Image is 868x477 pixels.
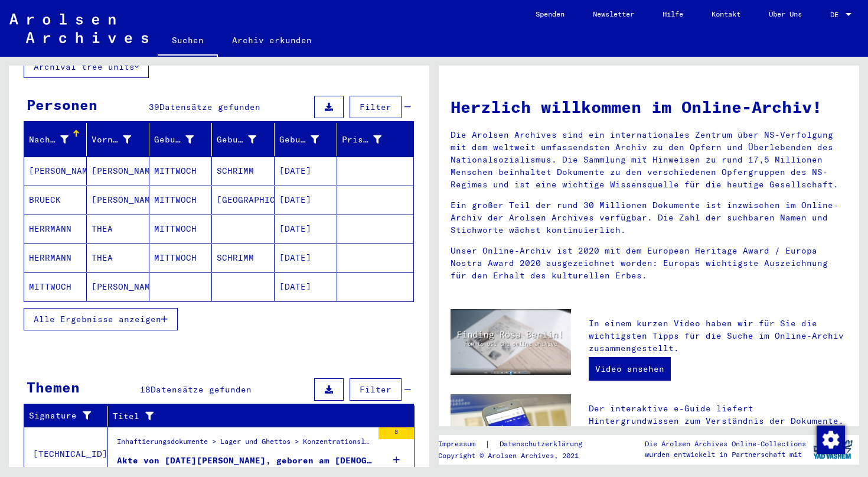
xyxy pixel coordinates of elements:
[87,272,149,301] mat-cell: [PERSON_NAME]
[87,157,149,185] mat-cell: [PERSON_NAME]
[830,11,843,19] span: DE
[140,384,151,395] span: 18
[490,438,596,450] a: Datenschutzerklärung
[451,199,847,236] p: Ein großer Teil der rund 30 Millionen Dokumente ist inzwischen im Online-Archiv der Arolsen Archi...
[589,357,671,381] a: Video ansehen
[811,434,855,464] img: yv_logo.png
[87,215,149,243] mat-cell: THEA
[149,215,212,243] mat-cell: MITTWOCH
[29,134,68,146] div: Nachname
[337,123,413,156] mat-header-cell: Prisoner #
[275,272,337,301] mat-cell: [DATE]
[87,186,149,214] mat-cell: [PERSON_NAME]
[817,426,845,454] img: Zustimmung ändern
[451,129,847,191] p: Die Arolsen Archives sind ein internationales Zentrum über NS-Verfolgung mit dem weltweit umfasse...
[212,186,275,214] mat-cell: [GEOGRAPHIC_DATA]
[218,26,326,54] a: Archiv erkunden
[24,308,178,330] button: Alle Ergebnisse anzeigen
[378,427,414,439] div: 8
[342,134,381,146] div: Prisoner #
[29,130,86,149] div: Nachname
[159,102,260,112] span: Datensätze gefunden
[151,384,252,395] span: Datensätze gefunden
[275,186,337,214] mat-cell: [DATE]
[92,130,149,149] div: Vorname
[451,95,847,119] h1: Herzlich willkommen im Online-Archiv!
[9,14,148,43] img: Arolsen_neg.svg
[154,130,211,149] div: Geburtsname
[24,244,87,272] mat-cell: HERRMANN
[24,157,87,185] mat-cell: [PERSON_NAME]
[360,384,391,395] span: Filter
[275,215,337,243] mat-cell: [DATE]
[149,244,212,272] mat-cell: MITTWOCH
[24,215,87,243] mat-cell: HERRMANN
[87,244,149,272] mat-cell: THEA
[34,314,161,325] span: Alle Ergebnisse anzeigen
[113,410,385,423] div: Titel
[212,123,275,156] mat-header-cell: Geburt‏
[451,245,847,282] p: Unser Online-Archiv ist 2020 mit dem European Heritage Award / Europa Nostra Award 2020 ausgezeic...
[350,378,402,401] button: Filter
[29,410,93,422] div: Signature
[29,407,107,426] div: Signature
[212,157,275,185] mat-cell: SCHRIMM
[24,272,87,301] mat-cell: MITTWOCH
[589,403,847,465] p: Der interaktive e-Guide liefert Hintergrundwissen zum Verständnis der Dokumente. Sie finden viele...
[275,244,337,272] mat-cell: [DATE]
[87,123,149,156] mat-header-cell: Vorname
[149,102,159,112] span: 39
[149,186,212,214] mat-cell: MITTWOCH
[92,134,131,146] div: Vorname
[217,130,274,149] div: Geburt‏
[645,449,806,460] p: wurden entwickelt in Partnerschaft mit
[589,317,847,355] p: In einem kurzen Video haben wir für Sie die wichtigsten Tipps für die Suche im Online-Archiv zusa...
[438,438,596,450] div: |
[149,157,212,185] mat-cell: MITTWOCH
[117,455,373,467] div: Akte von [DATE][PERSON_NAME], geboren am [DEMOGRAPHIC_DATA]
[451,394,571,475] img: eguide.jpg
[438,450,596,461] p: Copyright © Arolsen Archives, 2021
[438,438,485,450] a: Impressum
[24,186,87,214] mat-cell: BRUECK
[451,309,571,375] img: video.jpg
[113,407,400,426] div: Titel
[342,130,399,149] div: Prisoner #
[217,134,256,146] div: Geburt‏
[360,102,391,112] span: Filter
[27,94,97,115] div: Personen
[275,157,337,185] mat-cell: [DATE]
[279,130,337,149] div: Geburtsdatum
[212,244,275,272] mat-cell: SCHRIMM
[158,26,218,57] a: Suchen
[645,439,806,449] p: Die Arolsen Archives Online-Collections
[275,123,337,156] mat-header-cell: Geburtsdatum
[816,425,844,453] div: Zustimmung ändern
[279,134,319,146] div: Geburtsdatum
[24,123,87,156] mat-header-cell: Nachname
[24,56,149,78] button: Archival tree units
[149,123,212,156] mat-header-cell: Geburtsname
[350,96,402,118] button: Filter
[117,436,373,453] div: Inhaftierungsdokumente > Lager und Ghettos > Konzentrationslager [GEOGRAPHIC_DATA] > Individuelle...
[154,134,194,146] div: Geburtsname
[27,377,80,398] div: Themen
